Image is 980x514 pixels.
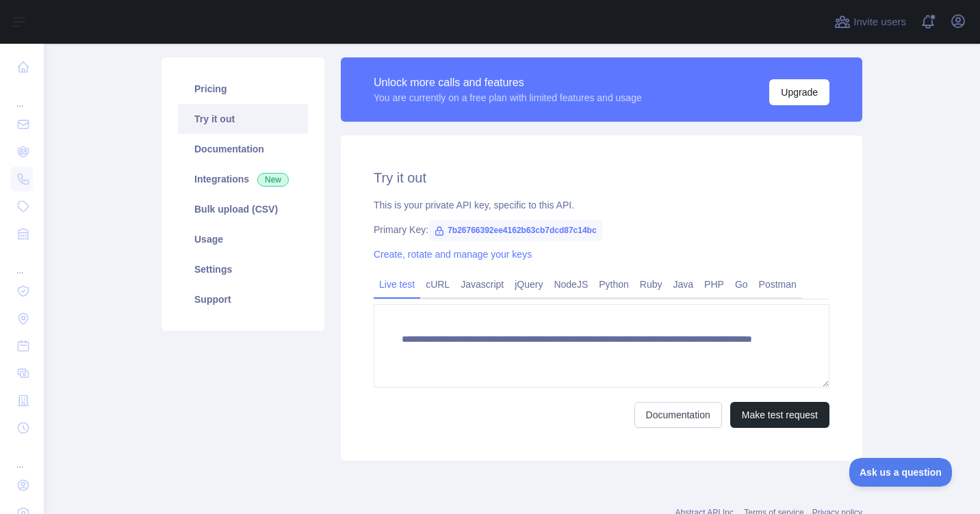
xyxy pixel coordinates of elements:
span: Invite users [853,14,906,30]
a: Ruby [634,273,668,295]
a: Go [730,273,753,295]
a: jQuery [509,273,548,295]
a: Create, rotate and manage your keys [374,249,532,260]
a: Settings [178,254,308,284]
div: This is your private API key, specific to this API. [374,198,829,212]
a: cURL [420,273,455,295]
a: Usage [178,224,308,254]
div: ... [11,443,33,470]
a: Live test [374,273,420,295]
div: Unlock more calls and features [374,75,642,91]
button: Make test request [730,402,829,428]
a: Documentation [178,134,308,164]
iframe: Toggle Customer Support [849,458,953,487]
div: ... [11,82,33,109]
a: PHP [699,273,730,295]
button: Invite users [831,11,909,33]
button: Upgrade [769,79,829,105]
div: Primary Key: [374,223,829,236]
a: Java [668,273,699,295]
a: Support [178,284,308,314]
div: You are currently on a free plan with limited features and usage [374,91,642,105]
a: Javascript [455,273,509,295]
a: Bulk upload (CSV) [178,194,308,224]
div: ... [11,249,33,276]
a: Postman [753,273,802,295]
a: Documentation [634,402,722,428]
a: Integrations New [178,164,308,194]
a: Try it out [178,104,308,134]
a: Python [593,273,634,295]
h2: Try it out [374,168,829,187]
span: New [257,173,289,187]
span: 7b26766392ee4162b63cb7dcd87c14bc [428,220,602,241]
a: Pricing [178,74,308,104]
a: NodeJS [548,273,593,295]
